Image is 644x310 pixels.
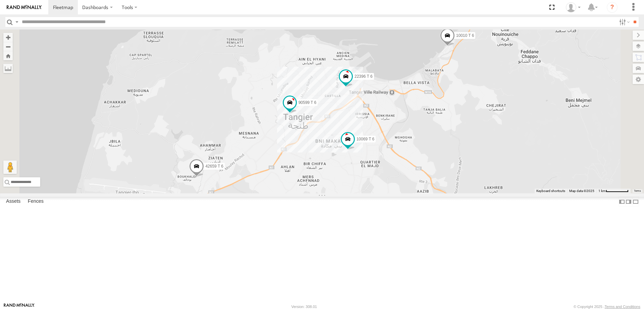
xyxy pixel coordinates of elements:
[4,303,35,310] a: Visit our Website
[456,33,474,38] span: 10010 T 6
[3,197,24,206] label: Assets
[563,2,583,12] div: Branch Tanger
[596,189,631,193] button: Map Scale: 1 km per 64 pixels
[625,197,632,206] label: Dock Summary Table to the Right
[632,197,639,206] label: Hide Summary Table
[605,305,640,309] a: Terms and Conditions
[205,164,223,169] span: 42659 T 6
[7,5,42,10] img: rand-logo.svg
[355,74,373,78] span: 22396 T 6
[634,190,641,192] a: Terms (opens in new tab)
[633,75,644,84] label: Map Settings
[3,42,13,51] button: Zoom out
[357,137,375,141] span: 10069 T 6
[607,2,618,13] i: ?
[536,189,565,193] button: Keyboard shortcuts
[3,33,13,42] button: Zoom in
[3,64,13,73] label: Measure
[569,189,594,193] span: Map data ©2025
[291,305,317,309] div: Version: 308.01
[598,189,606,193] span: 1 km
[3,161,17,174] button: Drag Pegman onto the map to open Street View
[3,51,13,60] button: Zoom Home
[299,100,317,105] span: 90599 T 6
[574,305,640,309] div: © Copyright 2025 -
[619,197,625,206] label: Dock Summary Table to the Left
[616,17,631,27] label: Search Filter Options
[24,197,47,206] label: Fences
[14,17,19,27] label: Search Query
